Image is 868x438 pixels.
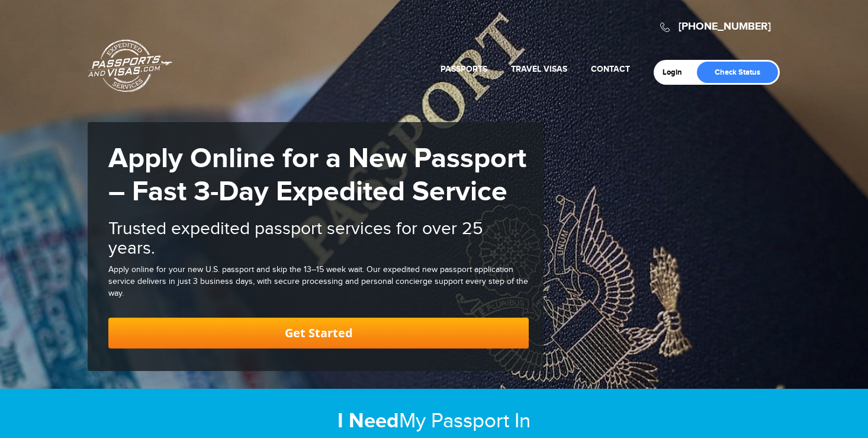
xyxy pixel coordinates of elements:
h2: My [88,408,780,434]
strong: Apply Online for a New Passport – Fast 3-Day Expedited Service [108,142,526,209]
a: Passports [441,64,487,74]
div: Apply online for your new U.S. passport and skip the 13–15 week wait. Our expedited new passport ... [108,264,529,300]
a: Login [663,68,690,77]
strong: I Need [337,408,399,434]
a: Passports & [DOMAIN_NAME] [88,39,172,92]
a: Get Started [108,318,529,349]
a: Check Status [697,62,778,83]
span: Passport In [431,409,531,433]
a: Contact [591,64,630,74]
a: Travel Visas [511,64,567,74]
h2: Trusted expedited passport services for over 25 years. [108,219,529,258]
a: [PHONE_NUMBER] [679,20,771,33]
